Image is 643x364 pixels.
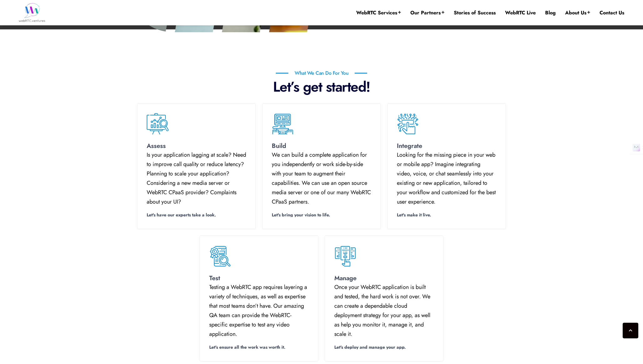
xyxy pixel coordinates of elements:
[565,9,590,16] a: About Us
[334,282,434,339] p: Once your WebRTC application is built and tested, the hard work is not over. We can create a depe...
[397,142,496,150] h4: Integrate
[276,71,367,76] h6: What We Can Do For You
[147,213,218,217] a: Let's have our experts take a look.
[356,9,401,16] a: WebRTC Services
[545,9,556,16] a: Blog
[209,274,309,282] h4: Test
[272,150,371,206] p: We can build a complete application for you independently or work side-by-side with your team to ...
[147,150,246,206] p: Is your application lagging at scale? Need to improve call quality or reduce latency? Planning to...
[505,9,536,16] a: WebRTC Live
[454,9,496,16] a: Stories of Success
[139,78,504,95] p: Let’s get started!
[272,213,332,217] a: Let's bring your vision to life.
[209,345,288,349] a: Let's ensure all the work was worth it.
[334,345,408,349] a: Let's deploy and manage your app.
[209,282,309,339] p: Testing a WebRTC app requires layering a variety of techniques, as well as expertise that most te...
[147,142,246,150] h4: Assess
[334,274,434,282] h4: Manage
[19,3,45,22] img: WebRTC.ventures
[397,213,433,217] a: Let's make it live.
[397,150,496,206] p: Looking for the missing piece in your web or mobile app? Imagine integrating video, voice, or cha...
[600,9,624,16] a: Contact Us
[272,142,371,150] h4: Build
[410,9,444,16] a: Our Partners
